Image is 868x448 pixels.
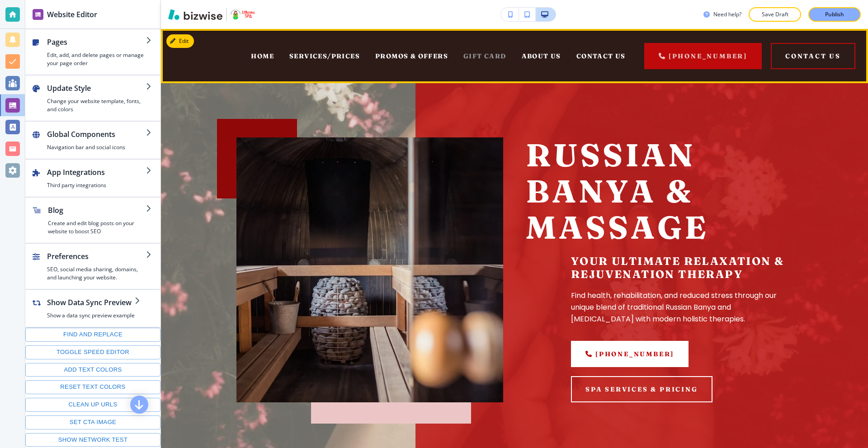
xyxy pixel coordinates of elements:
h4: Third party integrations [47,181,146,189]
button: Update StyleChange your website template, fonts, and colors [25,75,160,121]
a: [PHONE_NUMBER] [644,43,762,69]
span: ABOUT US [522,52,561,60]
h4: Create and edit blog posts on your website to boost SEO [48,219,146,236]
h4: Navigation bar and social icons [47,143,146,151]
a: GIFT CARD [463,52,506,60]
button: Save Draft [749,7,801,22]
button: App IntegrationsThird party integrations [25,160,160,197]
button: Add text colors [25,363,160,377]
h4: Change your website template, fonts, and colors [47,97,146,113]
h2: Show Data Sync Preview [47,297,135,308]
a: [PHONE_NUMBER] [571,341,689,367]
button: PagesEdit, add, and delete pages or manage your page order [25,29,160,75]
h2: Update Style [47,83,146,94]
span: PROMOS & OFFERS [375,52,448,60]
p: Publish [825,10,844,19]
h2: Preferences [47,251,146,262]
p: Find health, rehabilitation, and reduced stress through our unique blend of traditional Russian B... [571,290,793,325]
img: editor icon [33,9,43,20]
h4: Show a data sync preview example [47,311,135,320]
button: Show Data Sync PreviewShow a data sync preview example [25,290,149,327]
h2: Blog [48,205,146,216]
img: Bizwise Logo [168,9,222,20]
h2: Pages [47,37,146,47]
button: Clean up URLs [25,398,160,412]
button: PreferencesSEO, social media sharing, domains, and launching your website. [25,244,160,289]
p: Russian Banya & Massage [526,137,793,245]
p: Save Draft [760,10,789,19]
span: CONTACT US [576,52,626,60]
button: Find and replace [25,328,160,342]
button: BlogCreate and edit blog posts on your website to boost SEO [25,198,160,243]
h3: Need help? [713,10,741,19]
img: 874e66b541171cc81eb5226b3d66e7a7.webp [236,137,503,402]
span: HOME [251,52,274,60]
span: SERVICES/PRICES [289,52,360,60]
button: Set CTA image [25,415,160,429]
h2: Global Components [47,129,146,140]
button: SPA SERVICES & PRICING [571,376,712,402]
h2: Website Editor [47,9,97,20]
img: Your Logo [231,9,255,19]
button: Toggle speed editor [25,345,160,359]
button: Contact Us [771,43,855,69]
button: Publish [808,7,861,22]
button: Reset text colors [25,380,160,394]
h5: Your Ultimate Relaxation & Rejuvenation Therapy [571,255,793,281]
h4: Edit, add, and delete pages or manage your page order [47,51,146,67]
button: Global ComponentsNavigation bar and social icons [25,122,160,159]
h2: App Integrations [47,167,146,178]
h4: SEO, social media sharing, domains, and launching your website. [47,265,146,282]
button: Edit [166,34,194,48]
button: Show network test [25,433,160,447]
